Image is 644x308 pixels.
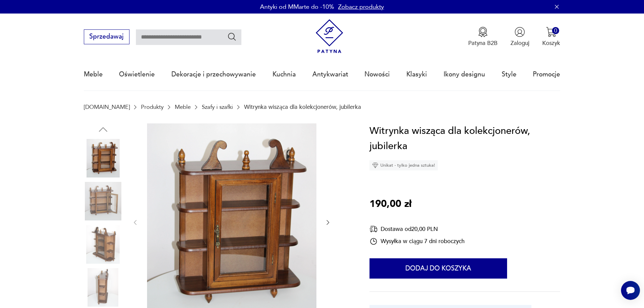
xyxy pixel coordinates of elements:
a: Dekoracje i przechowywanie [171,59,256,90]
a: Meble [175,104,191,110]
p: Koszyk [542,39,560,47]
button: Sprzedawaj [84,29,129,44]
p: Zaloguj [510,39,529,47]
img: Zdjęcie produktu Witrynka wisząca dla kolekcjonerów, jubilerka [84,268,122,307]
img: Patyna - sklep z meblami i dekoracjami vintage [312,19,347,53]
div: Wysyłka w ciągu 7 dni roboczych [369,237,464,245]
button: Patyna B2B [468,27,498,47]
a: Oświetlenie [119,59,155,90]
div: 0 [552,27,559,34]
img: Ikona koszyka [546,27,556,37]
img: Ikona diamentu [372,162,378,168]
a: Meble [84,59,103,90]
img: Zdjęcie produktu Witrynka wisząca dla kolekcjonerów, jubilerka [84,182,122,220]
a: Ikona medaluPatyna B2B [468,27,498,47]
a: Style [502,59,517,90]
button: Dodaj do koszyka [369,258,507,279]
a: Klasyki [406,59,427,90]
div: Unikat - tylko jedna sztuka! [369,160,438,170]
img: Ikona medalu [478,27,488,37]
a: [DOMAIN_NAME] [84,104,130,110]
button: 0Koszyk [542,27,560,47]
h1: Witrynka wisząca dla kolekcjonerów, jubilerka [369,123,560,154]
img: Zdjęcie produktu Witrynka wisząca dla kolekcjonerów, jubilerka [84,225,122,264]
button: Zaloguj [510,27,529,47]
a: Kuchnia [272,59,296,90]
img: Ikona dostawy [369,225,378,233]
img: Zdjęcie produktu Witrynka wisząca dla kolekcjonerów, jubilerka [84,139,122,177]
a: Nowości [364,59,390,90]
a: Sprzedawaj [84,34,129,40]
iframe: Smartsupp widget button [621,281,640,300]
div: Dostawa od 20,00 PLN [369,225,464,233]
button: Szukaj [227,32,237,42]
a: Szafy i szafki [202,104,233,110]
p: Antyki od MMarte do -10% [260,3,334,11]
a: Zobacz produkty [338,3,384,11]
a: Promocje [533,59,560,90]
p: Patyna B2B [468,39,498,47]
a: Antykwariat [312,59,348,90]
a: Ikony designu [444,59,485,90]
p: Witrynka wisząca dla kolekcjonerów, jubilerka [244,104,361,110]
img: Ikonka użytkownika [515,27,525,37]
a: Produkty [141,104,164,110]
p: 190,00 zł [369,196,411,212]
